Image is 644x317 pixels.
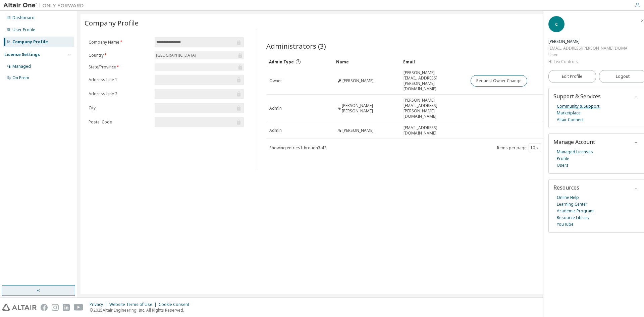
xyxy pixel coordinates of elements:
div: [GEOGRAPHIC_DATA] [155,51,244,59]
div: Managed [12,64,31,69]
img: altair_logo.svg [2,304,37,311]
div: [GEOGRAPHIC_DATA] [155,52,197,59]
label: Postal Code [89,119,151,125]
div: Caleb Kelley [548,38,627,45]
a: YouTube [557,221,574,228]
a: Users [557,162,569,169]
span: Administrators (3) [266,41,326,51]
a: Altair Connect [557,116,584,123]
img: Altair One [3,2,87,9]
span: [PERSON_NAME] [PERSON_NAME] [342,103,397,114]
span: [PERSON_NAME] [342,78,374,84]
div: User [548,52,627,58]
label: Country [89,53,151,58]
span: Items per page [497,144,541,152]
span: Logout [616,73,630,80]
span: Showing entries 1 through 3 of 3 [269,145,327,151]
p: © 2025 Altair Engineering, Inc. All Rights Reserved. [90,307,193,313]
img: instagram.svg [52,304,59,311]
label: State/Province [89,64,151,70]
span: [EMAIL_ADDRESS][DOMAIN_NAME] [404,125,465,136]
a: Profile [557,155,569,162]
button: Request Owner Change [471,75,527,87]
div: User Profile [12,27,35,33]
label: Address Line 1 [89,77,151,83]
img: linkedin.svg [63,304,70,311]
div: License Settings [4,52,40,57]
a: Learning Center [557,201,587,208]
a: Edit Profile [548,70,596,83]
div: Privacy [90,302,109,307]
span: [PERSON_NAME][EMAIL_ADDRESS][PERSON_NAME][DOMAIN_NAME] [404,70,465,92]
a: Marketplace [557,110,581,116]
a: Managed Licenses [557,149,593,155]
span: C [555,21,558,27]
a: Online Help [557,194,579,201]
button: 10 [530,145,539,151]
div: Name [336,56,398,67]
img: facebook.svg [41,304,48,311]
a: Community & Support [557,103,599,110]
div: Dashboard [12,15,35,20]
div: Email [403,56,465,67]
span: Admin [269,106,282,111]
a: Resource Library [557,214,589,221]
span: Support & Services [553,93,601,100]
span: Manage Account [553,138,595,146]
span: Resources [553,184,579,191]
div: Cookie Consent [159,302,193,307]
span: Owner [269,78,282,84]
span: [PERSON_NAME][EMAIL_ADDRESS][PERSON_NAME][DOMAIN_NAME] [404,98,465,119]
span: Company Profile [85,18,139,28]
span: [PERSON_NAME] [342,128,374,133]
span: Edit Profile [562,74,582,79]
label: Company Name [89,40,151,45]
span: Admin Type [269,59,294,65]
div: [EMAIL_ADDRESS][PERSON_NAME][DOMAIN_NAME] [548,45,627,52]
div: Company Profile [12,39,48,45]
div: Website Terms of Use [109,302,159,307]
label: Address Line 2 [89,91,151,97]
span: Admin [269,128,282,133]
div: HI-Lex Controls [548,58,627,65]
div: On Prem [12,75,29,81]
img: youtube.svg [74,304,84,311]
a: Academic Program [557,208,594,214]
label: City [89,105,151,111]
